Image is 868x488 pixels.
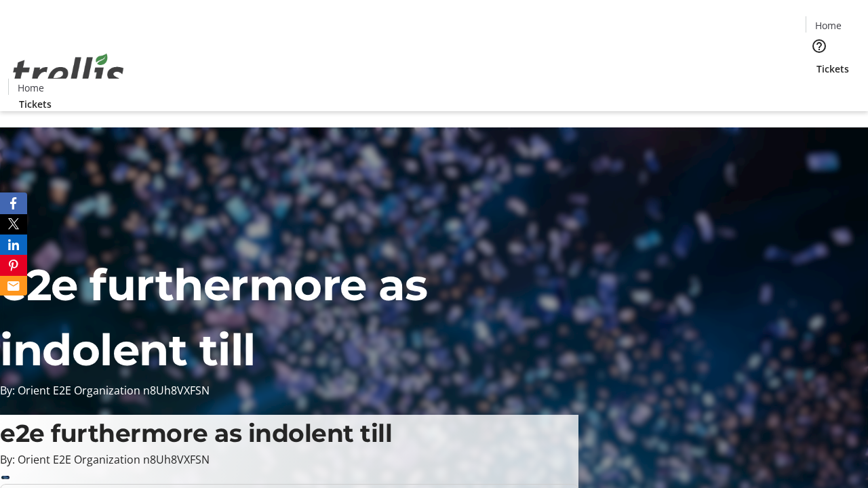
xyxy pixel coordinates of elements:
a: Tickets [8,97,62,111]
button: Help [806,33,833,60]
span: Home [815,18,842,33]
span: Tickets [19,97,52,111]
a: Home [806,18,850,33]
img: Orient E2E Organization n8Uh8VXFSN's Logo [8,39,129,106]
a: Home [9,81,52,95]
span: Home [18,81,44,95]
span: Tickets [816,62,849,76]
a: Tickets [806,62,860,76]
button: Cart [806,76,833,103]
